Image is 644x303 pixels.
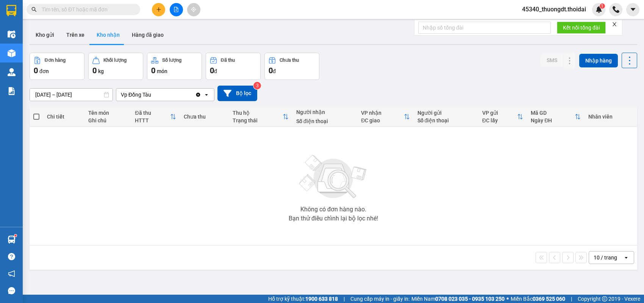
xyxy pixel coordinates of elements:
[273,68,276,74] span: đ
[8,287,15,294] span: message
[579,54,618,67] button: Nhập hàng
[357,107,413,127] th: Toggle SortBy
[435,296,505,302] strong: 0708 023 035 - 0935 103 250
[31,7,37,12] span: search
[217,86,257,101] button: Bộ lọc
[295,150,371,203] img: svg+xml;base64,PHN2ZyBjbGFzcz0ibGlzdC1wbHVnX19zdmciIHhtbG5zPSJodHRwOi8vd3d3LnczLm9yZy8yMDAwL3N2Zy...
[344,295,345,303] span: |
[88,53,143,80] button: Khối lượng0kg
[47,114,81,120] div: Chi tiết
[210,66,214,75] span: 0
[511,295,565,303] span: Miền Bắc
[594,254,617,261] div: 10 / trang
[264,53,319,80] button: Chưa thu0đ
[626,3,639,16] button: caret-down
[571,295,572,303] span: |
[39,68,49,74] span: đơn
[191,7,196,12] span: aim
[557,22,606,34] button: Kết nối tổng đài
[417,117,475,123] div: Số điện thoại
[253,82,261,89] sup: 3
[8,49,16,57] img: warehouse-icon
[411,295,505,303] span: Miền Nam
[602,296,607,301] span: copyright
[152,91,153,98] input: Selected Vp Đồng Tàu.
[30,89,113,101] input: Select a date range.
[506,297,509,300] span: ⚪️
[305,296,338,302] strong: 1900 633 818
[92,66,97,75] span: 0
[418,22,551,34] input: Nhập số tổng đài
[162,58,181,63] div: Số lượng
[482,117,517,123] div: ĐC lấy
[195,92,201,98] svg: Clear value
[612,22,617,27] span: close
[103,58,127,63] div: Khối lượng
[541,53,563,67] button: SMS
[8,68,16,76] img: warehouse-icon
[45,58,66,63] div: Đơn hàng
[135,110,170,116] div: Đã thu
[30,53,84,80] button: Đơn hàng0đơn
[516,5,592,14] span: 45340_thuongdt.thoidai
[8,253,15,260] span: question-circle
[563,23,600,32] span: Kết nối tổng đài
[8,236,16,244] img: warehouse-icon
[233,117,283,123] div: Trạng thái
[147,53,202,80] button: Số lượng0món
[88,117,128,123] div: Ghi chú
[527,107,585,127] th: Toggle SortBy
[6,5,16,16] img: logo-vxr
[170,3,183,16] button: file-add
[361,110,403,116] div: VP nhận
[30,26,60,44] button: Kho gửi
[14,234,17,237] sup: 1
[268,295,338,303] span: Hỗ trợ kỹ thuật:
[417,110,475,116] div: Người gửi
[361,117,403,123] div: ĐC giao
[623,255,629,261] svg: open
[601,3,603,9] span: 1
[34,66,38,75] span: 0
[478,107,527,127] th: Toggle SortBy
[613,6,619,13] img: phone-icon
[350,295,410,303] span: Cung cấp máy in - giấy in:
[156,7,161,12] span: plus
[296,118,353,124] div: Số điện thoại
[300,206,366,212] div: Không có đơn hàng nào.
[600,3,605,9] sup: 1
[88,110,128,116] div: Tên món
[60,26,91,44] button: Trên xe
[588,114,633,120] div: Nhân viên
[533,296,565,302] strong: 0369 525 060
[233,110,283,116] div: Thu hộ
[184,114,225,120] div: Chưa thu
[157,68,167,74] span: món
[280,58,299,63] div: Chưa thu
[8,270,15,277] span: notification
[98,68,104,74] span: kg
[289,216,378,222] div: Bạn thử điều chỉnh lại bộ lọc nhé!
[229,107,292,127] th: Toggle SortBy
[221,58,235,63] div: Đã thu
[151,66,155,75] span: 0
[214,68,217,74] span: đ
[91,26,126,44] button: Kho nhận
[296,109,353,115] div: Người nhận
[8,30,16,38] img: warehouse-icon
[206,53,261,80] button: Đã thu0đ
[135,117,170,123] div: HTTT
[8,87,16,95] img: solution-icon
[531,110,575,116] div: Mã GD
[203,92,209,98] svg: open
[531,117,575,123] div: Ngày ĐH
[596,6,602,13] img: icon-new-feature
[187,3,200,16] button: aim
[126,26,170,44] button: Hàng đã giao
[42,5,131,14] input: Tìm tên, số ĐT hoặc mã đơn
[630,6,636,13] span: caret-down
[121,91,151,98] div: Vp Đồng Tàu
[269,66,273,75] span: 0
[152,3,165,16] button: plus
[131,107,180,127] th: Toggle SortBy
